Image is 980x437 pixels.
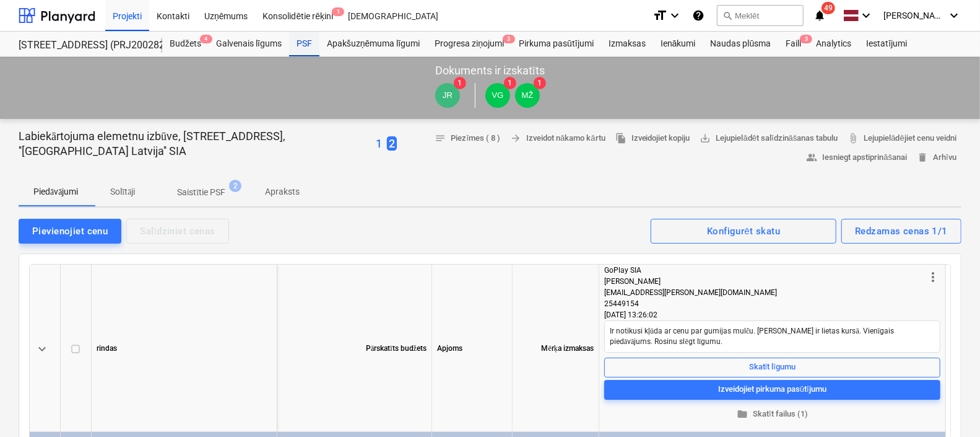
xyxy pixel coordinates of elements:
[615,131,690,146] span: Izveidojiet kopiju
[707,223,780,239] div: Konfigurēt skatu
[609,407,935,422] span: Skatīt failus (1)
[503,35,515,43] span: 3
[510,133,521,144] span: arrow_forward
[92,265,277,432] div: rindas
[376,136,382,151] p: 1
[653,32,703,56] a: Ienākumi
[108,185,137,198] p: Solītāji
[651,219,836,244] button: Konfigurēt skatu
[19,129,371,159] p: Labiekārtojuma elemetnu izbūve, [STREET_ADDRESS], ''[GEOGRAPHIC_DATA] Latvija'' SIA
[912,148,961,167] button: Arhīvu
[521,90,533,100] span: MŽ
[778,32,809,56] a: Faili3
[802,148,913,167] button: Iesniegt apstiprināšanai
[843,129,961,148] a: Lejupielādējiet cenu veidni
[604,358,940,377] button: Skatīt līgumu
[177,186,225,199] p: Saistītie PSF
[841,219,961,244] button: Redzamas cenas 1/1
[604,405,940,424] button: Skatīt failus (1)
[855,223,948,239] div: Redzamas cenas 1/1
[807,152,818,163] span: people_alt
[515,83,540,108] div: Matīss Žunda-Rimšāns
[435,133,446,144] span: notes
[604,265,926,276] div: GoPlay SIA
[162,32,209,56] div: Budžets
[443,90,453,100] span: JR
[430,129,506,148] button: Piezīmes ( 8 )
[209,32,289,56] a: Galvenais līgums
[534,77,546,89] span: 1
[435,131,501,146] span: Piezīmes ( 8 )
[19,39,147,52] div: [STREET_ADDRESS] (PRJ2002826) 2601978
[319,32,427,56] a: Apakšuzņēmuma līgumi
[435,63,545,78] p: Dokuments ir izskatīts
[695,129,843,148] a: Lejupielādēt salīdzināšanas tabulu
[19,219,121,244] button: Pievienojiet cenu
[615,133,627,144] span: file_copy
[737,408,748,420] span: folder
[917,152,928,163] span: delete
[604,288,777,297] span: [EMAIL_ADDRESS][PERSON_NAME][DOMAIN_NAME]
[718,383,826,397] div: Izveidojiet pirkuma pasūtījumu
[859,32,914,56] a: Iestatījumi
[807,151,908,165] span: Iesniegt apstiprināšanai
[454,77,466,89] span: 1
[926,270,940,285] span: more_vert
[610,129,695,148] button: Izveidojiet kopiju
[809,32,859,56] a: Analytics
[427,32,511,56] div: Progresa ziņojumi
[33,185,78,198] p: Piedāvājumi
[387,136,397,151] span: 2
[432,265,513,432] div: Apjoms
[700,131,838,146] span: Lejupielādēt salīdzināšanas tabulu
[604,298,926,309] div: 25449154
[510,131,605,146] span: Izveidot nākamo kārtu
[749,361,796,375] div: Skatīt līgumu
[505,129,610,148] button: Izveidot nākamo kārtu
[513,265,599,432] div: Mērķa izmaksas
[435,83,460,108] div: Jānis Ruskuls
[917,151,956,165] span: Arhīvu
[427,32,511,56] a: Progresa ziņojumi3
[376,136,382,152] button: 1
[332,7,344,16] span: 1
[848,131,956,146] span: Lejupielādējiet cenu veidni
[604,380,940,400] button: Izveidojiet pirkuma pasūtījumu
[265,185,300,198] p: Apraksts
[504,77,516,89] span: 1
[277,265,432,432] div: Pārskatīts budžets
[32,223,108,239] div: Pievienojiet cenu
[511,32,601,56] a: Pirkuma pasūtījumi
[200,35,212,43] span: 4
[848,133,859,144] span: attach_file
[229,180,241,192] span: 2
[289,32,319,56] a: PSF
[703,32,779,56] a: Naudas plūsma
[35,342,50,356] span: keyboard_arrow_down
[700,133,711,144] span: save_alt
[387,136,397,152] button: 2
[800,35,812,43] span: 3
[778,32,809,56] div: Faili
[604,309,940,320] div: [DATE] 13:26:02
[485,83,510,108] div: Vadims Gonts
[492,90,503,100] span: VG
[162,32,209,56] a: Budžets4
[604,320,940,353] textarea: Ir notikusi kļūda ar cenu par gumijas mulču. [PERSON_NAME] ir lietas kursā. Vienīgais piedāvājums...
[604,276,926,287] div: [PERSON_NAME]
[601,32,653,56] a: Izmaksas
